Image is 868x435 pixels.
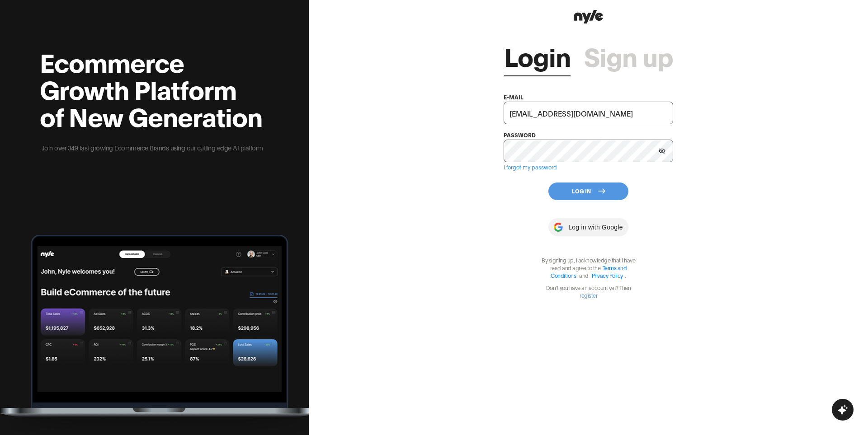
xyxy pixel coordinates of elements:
[584,42,673,69] a: Sign up
[504,131,536,138] label: password
[537,284,641,299] p: Don't you have an account yet? Then
[577,272,591,279] span: and
[40,143,264,153] p: Join over 349 fast growing Ecommerce Brands using our cutting edge AI platform
[592,272,623,279] a: Privacy Policy
[537,256,641,279] p: By signing up, I acknowledge that I have read and agree to the .
[548,182,628,200] button: Log In
[548,218,628,236] button: Log in with Google
[504,42,571,69] a: Login
[40,48,264,129] h2: Ecommerce Growth Platform of New Generation
[504,94,524,100] label: e-mail
[580,292,597,299] a: register
[504,164,557,170] a: I forgot my password
[551,264,627,279] a: Terms and Conditions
